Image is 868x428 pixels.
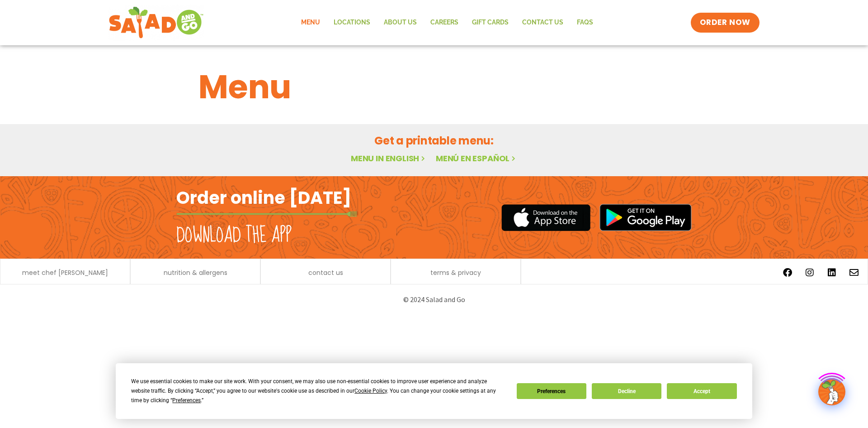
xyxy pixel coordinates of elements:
[294,12,327,33] a: Menu
[570,12,600,33] a: FAQs
[181,293,687,306] p: © 2024 Salad and Go
[176,223,292,248] h2: Download the app
[599,204,692,231] img: google_play
[176,187,351,209] h2: Order online [DATE]
[176,212,357,216] img: fork
[354,388,387,394] span: Cookie Policy
[108,5,204,41] img: new-SAG-logo-768×292
[377,12,424,33] a: About Us
[308,269,343,276] a: contact us
[22,269,108,276] a: meet chef [PERSON_NAME]
[198,133,670,149] h2: Get a printable menu:
[198,63,670,111] h1: Menu
[424,12,465,33] a: Careers
[501,203,590,232] img: appstore
[116,363,752,419] div: Cookie Consent Prompt
[294,12,600,33] nav: Menu
[667,383,736,399] button: Accept
[436,153,517,164] a: Menú en español
[164,269,227,276] a: nutrition & allergens
[465,12,515,33] a: GIFT CARDS
[172,397,201,404] span: Preferences
[131,377,505,405] div: We use essential cookies to make our site work. With your consent, we may also use non-essential ...
[517,383,586,399] button: Preferences
[700,17,750,28] span: ORDER NOW
[515,12,570,33] a: Contact Us
[351,153,427,164] a: Menu in English
[691,13,759,33] a: ORDER NOW
[430,269,481,276] a: terms & privacy
[327,12,377,33] a: Locations
[592,383,661,399] button: Decline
